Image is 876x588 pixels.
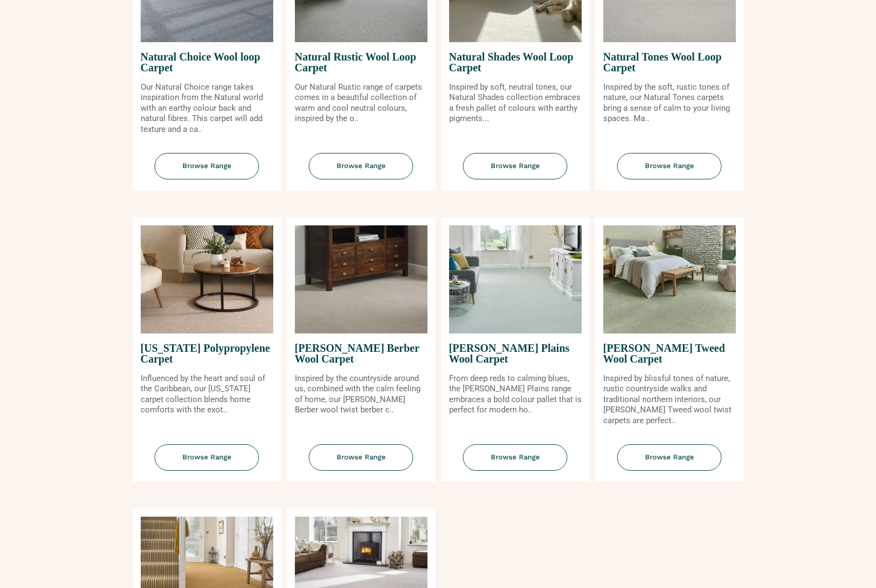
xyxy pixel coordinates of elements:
span: Browse Range [463,444,568,471]
span: Natural Choice Wool loop Carpet [141,42,273,82]
img: Puerto Rico Polypropylene Carpet [141,225,273,333]
p: Our Natural Rustic range of carpets comes in a beautiful collection of warm and cool neutral colo... [295,82,427,124]
p: Inspired by soft, neutral tones, our Natural Shades collection embraces a fresh pallet of colours... [449,82,582,124]
span: Browse Range [155,444,259,471]
span: Browse Range [309,153,413,179]
img: Tomkinson Tweed Wool Carpet [603,225,736,333]
p: Inspired by the soft, rustic tones of nature, our Natural Tones carpets bring a sense of calm to ... [603,82,736,124]
p: Inspired by the countryside around us, combined with the calm feeling of home, our [PERSON_NAME] ... [295,373,427,416]
span: Browse Range [309,444,413,471]
span: Browse Range [617,444,722,471]
a: Browse Range [133,444,281,482]
p: Influenced by the heart and soul of the Caribbean, our [US_STATE] carpet collection blends home c... [141,373,273,416]
a: Browse Range [287,153,436,190]
span: [PERSON_NAME] Plains Wool Carpet [449,333,582,373]
span: [US_STATE] Polypropylene Carpet [141,333,273,373]
img: Tomkinson Plains Wool Carpet [449,225,582,333]
a: Browse Range [441,153,590,190]
span: [PERSON_NAME] Berber Wool Carpet [295,333,427,373]
a: Browse Range [595,444,744,482]
a: Browse Range [287,444,436,482]
span: [PERSON_NAME] Tweed Wool Carpet [603,333,736,373]
span: Natural Rustic Wool Loop Carpet [295,42,427,82]
p: Inspired by blissful tones of nature, rustic countryside walks and traditional northern interiors... [603,373,736,426]
p: Our Natural Choice range takes inspiration from the Natural world with an earthy colour back and ... [141,82,273,135]
span: Natural Shades Wool Loop Carpet [449,42,582,82]
span: Natural Tones Wool Loop Carpet [603,42,736,82]
a: Browse Range [441,444,590,482]
a: Browse Range [133,153,281,190]
p: From deep reds to calming blues, the [PERSON_NAME] Plains range embraces a bold colour pallet tha... [449,373,582,416]
img: Tomkinson Berber Wool Carpet [295,225,427,333]
span: Browse Range [463,153,568,179]
a: Browse Range [595,153,744,190]
span: Browse Range [617,153,722,179]
span: Browse Range [155,153,259,179]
